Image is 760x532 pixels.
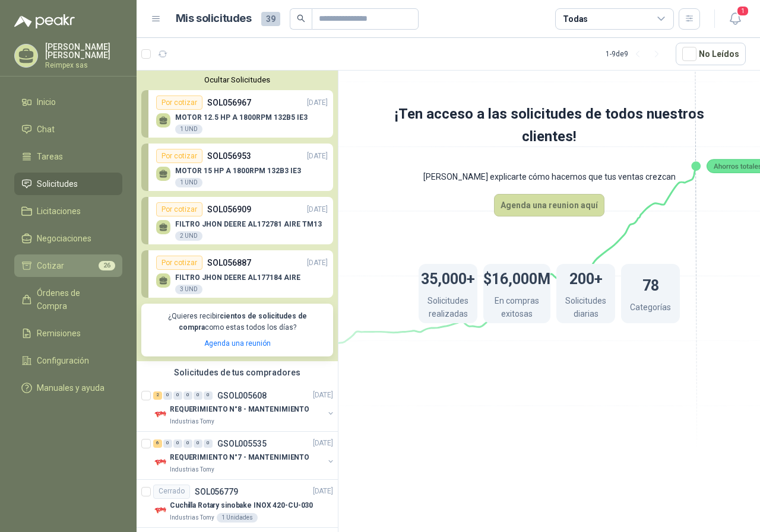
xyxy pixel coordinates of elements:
[563,12,588,26] div: Todas
[137,480,338,528] a: CerradoSOL056779[DATE] Company LogoCuchilla Rotary sinobake INOX 420-CU-030Industrias Tomy1 Unidades
[14,173,122,195] a: Solicitudes
[137,361,338,384] div: Solicitudes de tus compradores
[14,145,122,168] a: Tareas
[37,259,64,272] span: Cotizar
[14,322,122,345] a: Remisiones
[173,391,182,400] div: 0
[313,438,333,449] p: [DATE]
[170,465,214,474] p: Industrias Tomy
[217,391,267,400] p: GSOL005608
[170,452,309,463] p: REQUERIMIENTO N°7 - MANTENIMIENTO
[204,339,271,348] a: Agenda una reunión
[419,294,477,323] p: Solicitudes realizadas
[630,301,671,317] p: Categorías
[37,232,91,245] span: Negociaciones
[569,265,603,291] h1: 200+
[170,500,313,511] p: Cuchilla Rotary sinobake INOX 420-CU-030
[163,439,172,448] div: 0
[45,62,122,69] p: Reimpex sas
[37,150,63,163] span: Tareas
[37,381,104,394] span: Manuales y ayuda
[307,97,328,109] p: [DATE]
[37,123,55,136] span: Chat
[207,149,251,163] p: SOL056953
[313,486,333,497] p: [DATE]
[153,437,335,474] a: 6 0 0 0 0 0 GSOL005535[DATE] Company LogoREQUERIMIENTO N°7 - MANTENIMIENTOIndustrias Tomy
[141,197,333,244] a: Por cotizarSOL056909[DATE] FILTRO JHON DEERE AL172781 AIRE TM132 UND
[156,149,202,163] div: Por cotizar
[176,10,252,27] h1: Mis solicitudes
[153,439,162,448] div: 6
[14,227,122,250] a: Negociaciones
[207,203,251,216] p: SOL056909
[183,439,192,448] div: 0
[642,271,659,297] h1: 78
[137,71,338,361] div: Ocultar SolicitudesPor cotizarSOL056967[DATE] MOTOR 12.5 HP A 1800RPM 132B5 IE31 UNDPor cotizarSO...
[195,488,238,496] p: SOL056779
[483,265,550,291] h1: $16,000M
[297,14,305,23] span: search
[14,91,122,113] a: Inicio
[45,43,122,59] p: [PERSON_NAME] [PERSON_NAME]
[261,12,280,26] span: 39
[307,257,328,269] p: [DATE]
[153,485,190,499] div: Cerrado
[37,327,81,340] span: Remisiones
[170,417,214,426] p: Industrias Tomy
[37,95,56,109] span: Inicio
[148,311,326,333] p: ¿Quieres recibir como estas todos los días?
[153,388,335,426] a: 2 0 0 0 0 0 GSOL005608[DATE] Company LogoREQUERIMIENTO N°8 - MANTENIMIENTOIndustrias Tomy
[421,265,475,291] h1: 35,000+
[175,178,202,187] div: 1 UND
[170,513,214,523] p: Industrias Tomy
[556,294,615,323] p: Solicitudes diarias
[179,312,307,332] b: cientos de solicitudes de compra
[14,200,122,222] a: Licitaciones
[156,202,202,216] div: Por cotizar
[153,455,167,470] img: Company Logo
[99,261,115,270] span: 26
[175,231,202,241] div: 2 UND
[37,286,111,313] span: Órdenes de Compra
[14,118,122,141] a: Chat
[153,391,162,400] div: 2
[194,391,202,400] div: 0
[173,439,182,448] div: 0
[156,95,202,110] div: Por cotizar
[175,113,308,122] p: MOTOR 12.5 HP A 1800RPM 132B5 IE3
[153,407,167,422] img: Company Logo
[37,354,89,367] span: Configuración
[175,125,202,134] div: 1 UND
[175,220,322,228] p: FILTRO JHON DEERE AL172781 AIRE TM13
[204,439,213,448] div: 0
[207,96,251,109] p: SOL056967
[207,256,251,269] p: SOL056887
[183,391,192,400] div: 0
[307,151,328,162] p: [DATE]
[217,439,267,448] p: GSOL005535
[141,75,333,84] button: Ocultar Solicitudes
[14,14,75,28] img: Logo peakr
[175,273,300,282] p: FILTRO JHON DEERE AL177184 AIRE
[141,144,333,191] a: Por cotizarSOL056953[DATE] MOTOR 15 HP A 1800RPM 132B3 IE31 UND
[175,285,202,294] div: 3 UND
[37,177,78,190] span: Solicitudes
[217,513,258,523] div: 1 Unidades
[170,404,309,415] p: REQUERIMIENTO N°8 - MANTENIMIENTO
[141,250,333,298] a: Por cotizarSOL056887[DATE] FILTRO JHON DEERE AL177184 AIRE3 UND
[194,439,202,448] div: 0
[204,391,213,400] div: 0
[606,44,666,63] div: 1 - 9 de 9
[724,8,746,30] button: 1
[483,294,550,323] p: En compras exitosas
[307,204,328,215] p: [DATE]
[14,377,122,399] a: Manuales y ayuda
[676,43,746,65] button: No Leídos
[494,194,604,216] button: Agenda una reunion aquí
[153,504,167,518] img: Company Logo
[37,205,81,218] span: Licitaciones
[141,90,333,138] a: Por cotizarSOL056967[DATE] MOTOR 12.5 HP A 1800RPM 132B5 IE31 UND
[163,391,172,400] div: 0
[14,254,122,277] a: Cotizar26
